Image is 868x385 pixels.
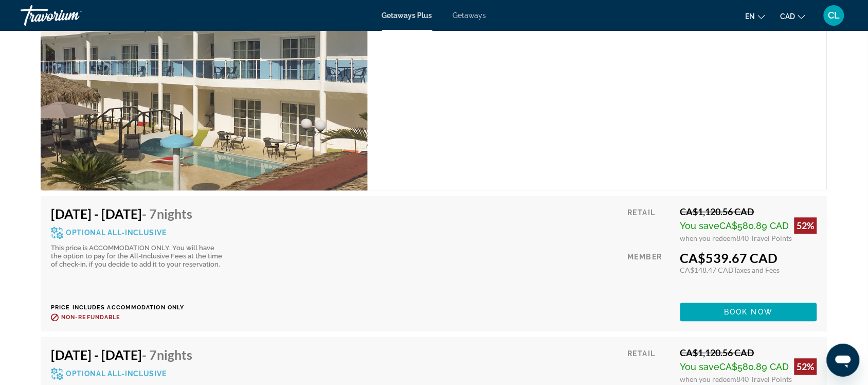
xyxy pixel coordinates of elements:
span: Optional All-Inclusive [66,230,166,237]
span: Nights [157,347,192,363]
button: Change currency [781,9,805,24]
p: Price includes accommodation only [51,305,233,311]
span: Optional All-Inclusive [66,371,166,378]
button: User Menu [821,5,847,26]
span: You save [680,362,720,373]
span: en [746,12,755,21]
span: when you redeem [680,375,737,384]
div: 52% [794,359,817,375]
span: You save [680,221,720,232]
span: 840 Travel Points [737,375,792,384]
div: CA$148.47 CAD [680,266,817,275]
span: CA$580.89 CAD [720,221,789,232]
span: - 7 [142,206,192,222]
div: Member [628,251,673,295]
div: Retail [628,206,673,243]
div: CA$1,120.56 CAD [680,347,817,359]
div: 52% [794,218,817,234]
div: Retail [628,347,673,384]
a: Travorium [21,2,123,29]
iframe: Bouton de lancement de la fenêtre de messagerie [827,344,860,377]
span: CA$580.89 CAD [720,362,789,373]
span: Taxes and Fees [734,266,780,275]
span: Book now [725,308,773,317]
button: Book now [680,303,817,322]
div: CA$539.67 CAD [680,251,817,266]
div: This price is ACCOMMODATION ONLY. You will have the option to pay for the All-Inclusive Fees at t... [51,244,226,269]
a: Getaways [453,11,486,20]
span: Nights [157,206,192,222]
button: Change language [746,9,765,24]
span: 840 Travel Points [737,234,792,243]
h4: [DATE] - [DATE] [51,206,226,222]
span: Non-refundable [61,314,120,321]
span: - 7 [142,347,192,363]
h4: [DATE] - [DATE] [51,347,226,363]
span: when you redeem [680,234,737,243]
span: CAD [781,12,795,21]
div: CA$1,120.56 CAD [680,206,817,218]
a: Getaways Plus [382,11,432,20]
span: CL [828,10,840,21]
